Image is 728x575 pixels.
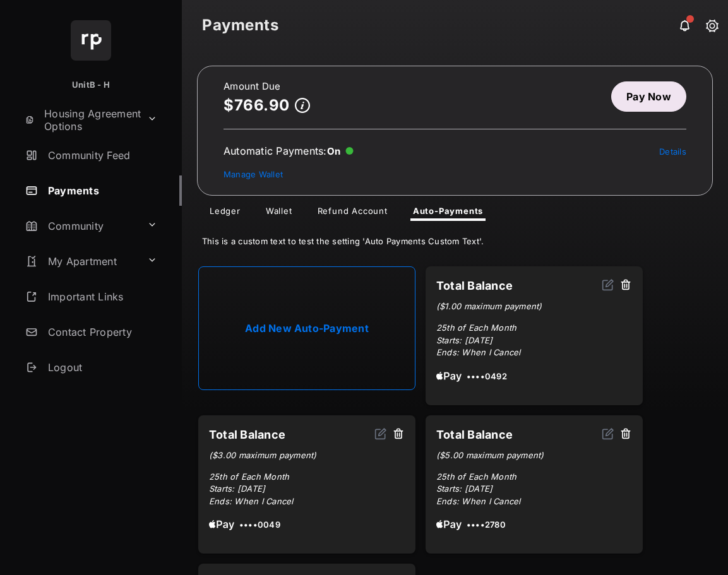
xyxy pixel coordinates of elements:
[20,105,142,135] a: Housing Agreement Options
[436,428,513,441] strong: Total Balance
[374,427,387,440] img: svg+xml;base64,PHN2ZyB2aWV3Qm94PSIwIDAgMjQgMjQiIHdpZHRoPSIxNiIgaGVpZ2h0PSIxNiIgZmlsbD0ibm9uZSIgeG...
[467,370,507,383] span: •••• 0492
[327,145,341,157] span: On
[209,483,265,494] span: Starts: [DATE]
[72,79,110,92] p: UnitB - H
[224,145,354,157] div: Automatic Payments :
[20,317,182,347] a: Contact Property
[198,266,415,390] a: Add New Auto-Payment
[307,206,398,221] a: Refund Account
[200,206,251,221] a: Ledger
[71,20,111,61] img: svg+xml;base64,PHN2ZyB4bWxucz0iaHR0cDovL3d3dy53My5vcmcvMjAwMC9zdmciIHdpZHRoPSI2NCIgaGVpZ2h0PSI2NC...
[20,352,182,382] a: Logout
[224,81,310,92] h2: Amount Due
[20,140,182,170] a: Community Feed
[202,18,278,33] strong: Payments
[224,97,290,114] p: $766.90
[209,450,317,460] span: ( $3.00 maximum payment )
[436,483,492,494] span: Starts: [DATE]
[659,146,686,157] a: Details
[602,278,614,291] img: svg+xml;base64,PHN2ZyB2aWV3Qm94PSIwIDAgMjQgMjQiIHdpZHRoPSIxNiIgaGVpZ2h0PSIxNiIgZmlsbD0ibm9uZSIgeG...
[436,301,542,311] span: ( $1.00 maximum payment )
[20,246,142,276] a: My Apartment
[436,496,521,506] span: Ends: When I Cancel
[209,496,294,506] span: Ends: When I Cancel
[436,450,544,460] span: ( $5.00 maximum payment )
[436,471,516,482] span: 25th of Each Month
[182,221,728,256] div: This is a custom text to test the setting 'Auto Payments Custom Text'.
[256,206,302,221] a: Wallet
[403,206,493,221] a: Auto-Payments
[436,335,492,345] span: Starts: [DATE]
[20,175,182,206] a: Payments
[436,279,513,292] strong: Total Balance
[20,211,142,241] a: Community
[239,519,280,531] span: •••• 0049
[436,347,521,357] span: Ends: When I Cancel
[209,428,285,441] strong: Total Balance
[209,471,289,482] span: 25th of Each Month
[467,519,506,531] span: •••• 2780
[436,323,516,333] span: 25th of Each Month
[20,282,162,312] a: Important Links
[224,169,283,179] a: Manage Wallet
[602,427,614,440] img: svg+xml;base64,PHN2ZyB2aWV3Qm94PSIwIDAgMjQgMjQiIHdpZHRoPSIxNiIgaGVpZ2h0PSIxNiIgZmlsbD0ibm9uZSIgeG...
